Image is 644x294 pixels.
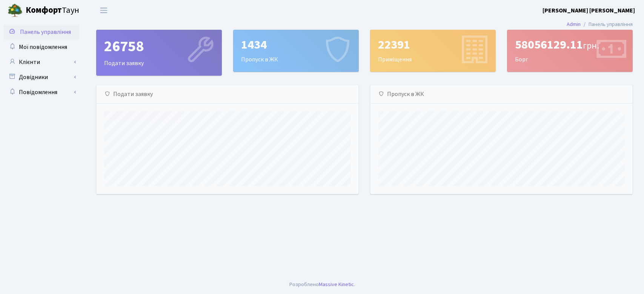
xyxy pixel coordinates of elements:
[4,70,79,85] a: Довідники
[96,30,222,76] a: 26758Подати заявку
[4,40,79,55] a: Мої повідомлення
[20,28,71,36] span: Панель управління
[104,38,214,56] div: 26758
[94,4,113,17] button: Переключити навігацію
[233,30,359,72] a: 1434Пропуск в ЖК
[4,55,79,70] a: Клієнти
[289,280,355,289] div: Розроблено .
[4,85,79,100] a: Повідомлення
[19,43,67,51] span: Мої повідомлення
[8,3,23,18] img: logo.png
[370,85,632,104] div: Пропуск в ЖК
[26,4,79,17] span: Таун
[241,38,351,52] div: 1434
[583,39,599,52] span: грн.
[555,17,644,32] nav: breadcrumb
[26,4,62,16] b: Комфорт
[4,24,79,40] a: Панель управління
[543,6,635,15] a: [PERSON_NAME] [PERSON_NAME]
[581,20,633,29] li: Панель управління
[370,30,496,72] a: 22391Приміщення
[319,280,354,288] a: Massive Kinetic
[378,38,488,52] div: 22391
[97,30,221,75] div: Подати заявку
[567,20,581,28] a: Admin
[370,30,495,72] div: Приміщення
[543,6,635,15] b: [PERSON_NAME] [PERSON_NAME]
[515,38,625,52] div: 58056129.11
[507,30,632,72] div: Борг
[234,30,358,72] div: Пропуск в ЖК
[97,85,358,104] div: Подати заявку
